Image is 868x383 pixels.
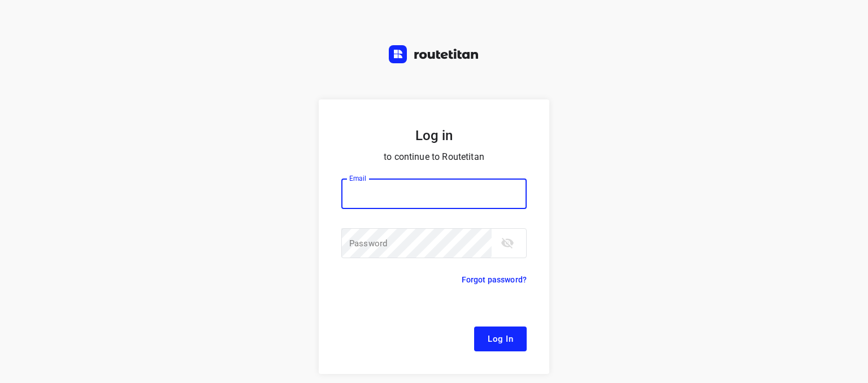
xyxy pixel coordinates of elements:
button: toggle password visibility [496,232,519,254]
h5: Log in [341,127,527,145]
img: Routetitan [389,45,479,63]
p: to continue to Routetitan [341,149,527,165]
button: Log In [474,327,527,351]
p: Forgot password? [462,273,527,286]
span: Log In [488,332,513,346]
